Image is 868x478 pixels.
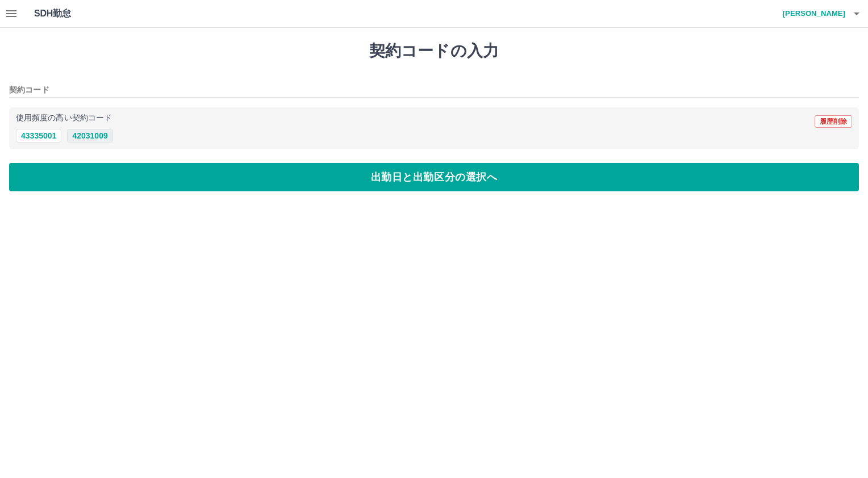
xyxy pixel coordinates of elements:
p: 使用頻度の高い契約コード [16,114,112,122]
button: 出勤日と出勤区分の選択へ [9,163,859,191]
button: 43335001 [16,129,61,142]
h1: 契約コードの入力 [9,41,859,61]
button: 42031009 [67,129,112,142]
button: 履歴削除 [815,115,852,128]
